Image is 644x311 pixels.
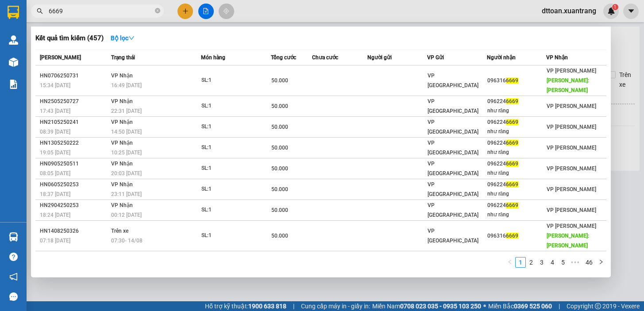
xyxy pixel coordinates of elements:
button: Bộ lọcdown [104,31,142,45]
span: 6669 [506,119,518,125]
div: HN2105250241 [40,118,108,127]
li: Previous Page [505,257,515,268]
div: HN1305250222 [40,138,108,148]
strong: Bộ lọc [111,35,135,42]
span: Món hàng [201,54,225,61]
a: 5 [558,257,568,267]
div: như răng [487,210,546,219]
span: down [128,35,135,41]
div: SL: 1 [201,101,268,111]
div: như răng [487,169,546,178]
span: 6669 [506,98,518,104]
span: close-circle [155,7,160,15]
li: 5 [558,257,568,268]
input: Tìm tên, số ĐT hoặc mã đơn [49,6,153,16]
button: right [596,257,606,268]
span: 08:39 [DATE] [40,129,70,135]
a: 4 [548,257,557,267]
div: 096224 [487,201,546,210]
img: warehouse-icon [9,35,18,45]
span: 6669 [506,202,518,208]
span: question-circle [9,253,18,261]
span: 07:18 [DATE] [40,238,70,244]
span: 08:05 [DATE] [40,170,70,177]
div: HN0905250511 [40,159,108,169]
span: message [9,292,18,301]
span: 22:31 [DATE] [111,108,142,114]
span: 15:34 [DATE] [40,82,70,88]
span: VP [GEOGRAPHIC_DATA] [428,98,478,114]
li: Next 5 Pages [568,257,582,268]
span: ••• [568,257,582,268]
span: Người nhận [487,54,516,61]
span: VP [PERSON_NAME] [547,124,596,130]
span: VP [PERSON_NAME] [547,103,596,109]
span: 50.000 [271,207,288,213]
span: 50.000 [271,103,288,109]
span: 19:05 [DATE] [40,150,70,156]
div: SL: 1 [201,231,268,241]
img: warehouse-icon [9,58,18,67]
div: như răng [487,189,546,199]
span: VP [GEOGRAPHIC_DATA] [428,161,478,177]
a: 2 [526,257,536,267]
div: SL: 1 [201,122,268,132]
span: 10:25 [DATE] [111,150,142,156]
a: 3 [537,257,547,267]
span: 23:11 [DATE] [111,191,142,197]
div: 096224 [487,159,546,169]
span: 50.000 [271,77,288,84]
span: [PERSON_NAME] [40,54,81,61]
span: Người gửi [367,54,392,61]
span: notification [9,273,18,281]
li: 46 [582,257,596,268]
span: 14:50 [DATE] [111,129,142,135]
div: HN2505250727 [40,97,108,106]
li: 4 [547,257,558,268]
span: 00:12 [DATE] [111,212,142,218]
span: VP [PERSON_NAME] [547,186,596,192]
img: logo-vxr [8,6,19,19]
span: VP [GEOGRAPHIC_DATA] [428,73,478,88]
div: SL: 1 [201,205,268,215]
span: 50.000 [271,165,288,172]
div: 096224 [487,138,546,148]
span: Chưa cước [312,54,338,61]
div: 096316 [487,76,546,85]
span: 16:49 [DATE] [111,82,142,88]
span: VP Nhận [111,73,133,79]
div: SL: 1 [201,143,268,153]
span: close-circle [155,8,160,13]
span: VP Nhận [546,54,568,61]
li: Next Page [596,257,606,268]
span: search [37,8,43,14]
span: VP [GEOGRAPHIC_DATA] [428,140,478,156]
div: SL: 1 [201,184,268,194]
span: 18:37 [DATE] [40,191,70,197]
div: 096224 [487,97,546,106]
div: HN2904250253 [40,201,108,210]
span: [PERSON_NAME]: [PERSON_NAME] [547,233,589,249]
span: 50.000 [271,145,288,151]
span: 20:03 [DATE] [111,170,142,177]
h3: Kết quả tìm kiếm ( 457 ) [35,34,104,43]
div: như răng [487,106,546,115]
span: VP Nhận [111,181,133,188]
img: warehouse-icon [9,232,18,242]
a: 1 [516,257,525,267]
div: như răng [487,148,546,157]
li: 1 [515,257,526,268]
div: 096224 [487,118,546,127]
div: như răng [487,127,546,136]
span: 6669 [506,161,518,167]
span: left [507,259,513,265]
span: 50.000 [271,124,288,130]
span: 6669 [506,233,518,239]
span: VP Nhận [111,98,133,104]
div: HN1408250326 [40,227,108,236]
div: 096316 [487,231,546,241]
span: VP Nhận [111,140,133,146]
span: VP [PERSON_NAME] [547,223,596,229]
span: 50.000 [271,186,288,192]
